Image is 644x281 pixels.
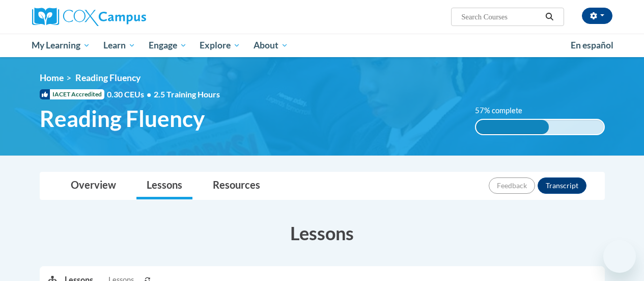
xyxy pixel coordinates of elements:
[149,39,187,52] span: Engage
[154,89,220,99] span: 2.5 Training Hours
[40,105,205,132] span: Reading Fluency
[460,11,542,23] input: Search Courses
[254,39,288,52] span: About
[24,34,620,57] div: Main menu
[203,172,270,199] a: Resources
[32,8,215,26] a: Cox Campus
[40,220,605,246] h3: Lessons
[200,39,240,52] span: Explore
[142,34,193,57] a: Engage
[603,240,636,273] iframe: Button to launch messaging window
[564,35,620,56] a: En español
[571,40,613,50] span: En español
[103,39,135,52] span: Learn
[476,120,549,134] div: 57% complete
[107,89,154,100] span: 0.30 CEUs
[193,34,247,57] a: Explore
[32,39,90,52] span: My Learning
[32,8,146,26] img: Cox Campus
[97,34,142,57] a: Learn
[136,172,192,199] a: Lessons
[61,172,126,199] a: Overview
[582,8,612,24] button: Account Settings
[40,89,104,99] span: IACET Accredited
[475,105,534,116] label: 57% complete
[489,177,535,194] button: Feedback
[538,177,586,194] button: Transcript
[40,72,64,83] a: Home
[147,89,151,99] span: •
[542,11,557,23] button: Search
[247,34,295,57] a: About
[25,34,97,57] a: My Learning
[75,72,141,83] span: Reading Fluency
